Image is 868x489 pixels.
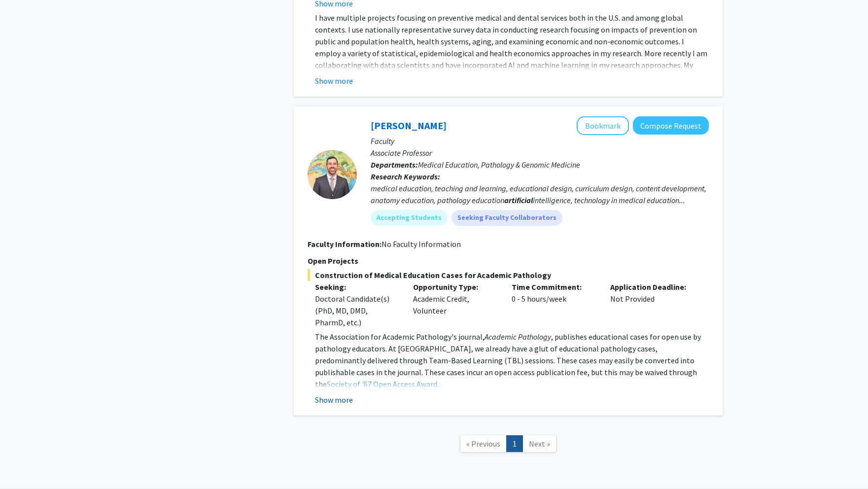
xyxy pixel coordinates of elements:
p: Seeking: [315,281,399,293]
p: Associate Professor [371,147,709,159]
div: Academic Credit, Volunteer [406,281,504,328]
mat-chip: Seeking Faculty Collaborators [451,210,562,226]
a: Society of '67 Open Access Award [327,379,437,389]
span: Next » [529,439,550,449]
a: Next Page [522,435,556,453]
p: The Association for Academic Pathology's journal, , publishes educational cases for open use by p... [315,331,709,390]
p: I have multiple projects focusing on preventive medical and dental services both in the U.S. and ... [315,12,709,106]
p: Faculty [371,135,709,147]
a: 1 [506,435,523,453]
b: artificial [504,195,533,205]
a: Previous Page [460,435,507,453]
div: Doctoral Candidate(s) (PhD, MD, DMD, PharmD, etc.) [315,293,399,328]
span: Medical Education, Pathology & Genomic Medicine [418,160,580,170]
p: Opportunity Type: [413,281,497,293]
b: Faculty Information: [308,239,382,249]
b: Research Keywords: [371,172,440,181]
span: Construction of Medical Education Cases for Academic Pathology [308,269,709,281]
iframe: Chat [7,445,42,482]
a: [PERSON_NAME] [371,119,447,132]
div: Not Provided [603,281,701,328]
button: Compose Request to Alexander Macnow [633,116,709,135]
button: Show more [315,394,353,406]
div: medical education, teaching and learning, educational design, curriculum design, content developm... [371,182,709,206]
p: Application Deadline: [610,281,694,293]
button: Add Alexander Macnow to Bookmarks [577,116,629,135]
button: Show more [315,75,353,87]
span: No Faculty Information [382,239,461,249]
b: Departments: [371,160,418,170]
p: Open Projects [308,255,709,267]
div: 0 - 5 hours/week [504,281,603,328]
mat-chip: Accepting Students [371,210,448,226]
em: Academic Pathology [485,332,551,342]
nav: Page navigation [294,425,723,465]
span: « Previous [466,439,500,449]
p: Time Commitment: [512,281,595,293]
